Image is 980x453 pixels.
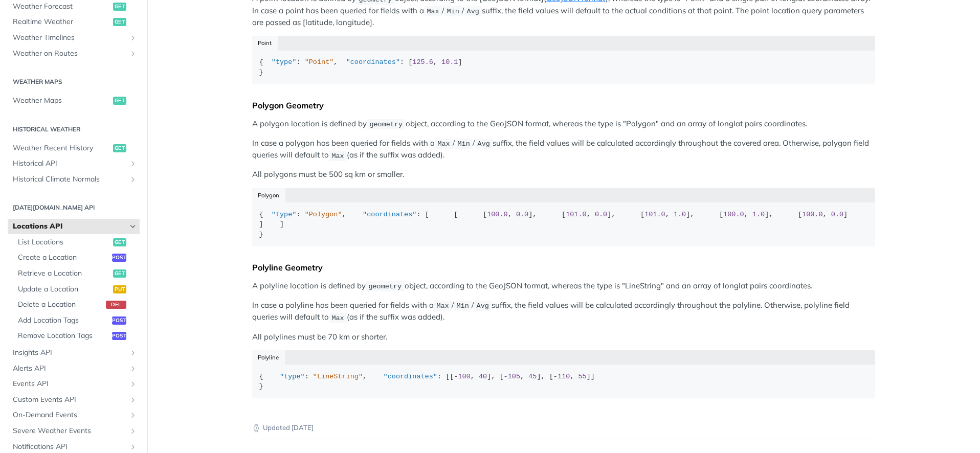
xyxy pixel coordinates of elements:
a: Add Location Tagspost [13,313,140,328]
button: Show subpages for Historical API [129,160,137,168]
span: 100.0 [487,211,508,218]
span: "type" [272,58,297,66]
span: get [113,18,126,26]
p: All polylines must be 70 km or shorter. [252,331,875,343]
button: Show subpages for Events API [129,380,137,388]
span: Delete a Location [18,300,103,310]
button: Show subpages for Severe Weather Events [129,427,137,435]
span: 100.0 [802,211,823,218]
a: Custom Events APIShow subpages for Custom Events API [8,392,140,407]
span: Add Location Tags [18,315,109,326]
span: Max [331,314,344,322]
span: Avg [478,140,490,148]
span: Avg [467,8,479,15]
span: 101.0 [644,211,665,218]
span: - [454,373,458,380]
span: "Polygon" [305,211,342,218]
button: Hide subpages for Locations API [129,222,137,231]
span: Weather Timelines [13,33,126,43]
span: "Point" [305,58,334,66]
span: Realtime Weather [13,17,110,27]
span: Max [436,302,449,310]
span: geometry [368,283,402,290]
span: Custom Events API [13,395,126,405]
span: post [112,332,126,340]
a: Alerts APIShow subpages for Alerts API [8,361,140,376]
button: Show subpages for Weather on Routes [129,50,137,58]
button: Show subpages for Custom Events API [129,396,137,404]
span: "coordinates" [363,211,416,218]
span: "type" [280,373,305,380]
span: Historical API [13,158,126,169]
span: 100 [458,373,470,380]
button: Show subpages for Notifications API [129,443,137,451]
span: "coordinates" [346,58,400,66]
span: 0.0 [516,211,528,218]
span: Events API [13,379,126,389]
p: Updated [DATE] [252,423,875,433]
span: Avg [477,302,489,310]
span: Weather on Routes [13,49,126,59]
a: Update a Locationput [13,282,140,297]
span: 100.0 [723,211,744,218]
span: Min [447,8,459,15]
span: Alerts API [13,364,126,374]
p: In case a polyline has been queried for fields with a / / suffix, the field values will be calcul... [252,300,875,324]
span: Severe Weather Events [13,426,126,436]
span: get [113,269,126,278]
span: "coordinates" [384,373,437,380]
span: 110 [558,373,570,380]
span: Weather Forecast [13,2,110,12]
span: Insights API [13,348,126,358]
span: "LineString" [313,373,363,380]
a: On-Demand EventsShow subpages for On-Demand Events [8,407,140,423]
span: Min [457,140,470,148]
span: 0.0 [595,211,607,218]
span: 1.0 [752,211,765,218]
button: Show subpages for Alerts API [129,365,137,373]
span: Update a Location [18,284,110,295]
span: Create a Location [18,253,109,263]
span: 1.0 [674,211,686,218]
h2: Weather Maps [8,77,140,86]
span: geometry [369,121,403,128]
a: Historical APIShow subpages for Historical API [8,156,140,171]
span: Remove Location Tags [18,331,109,341]
span: put [113,285,126,293]
button: Show subpages for Historical Climate Normals [129,175,137,184]
span: 10.1 [441,58,458,66]
p: A polygon location is defined by object, according to the GeoJSON format, whereas the type is "Po... [252,118,875,130]
a: Retrieve a Locationget [13,266,140,281]
a: Delete a Locationdel [13,297,140,312]
div: { : , : [ , ] } [259,57,868,77]
span: get [113,3,126,11]
span: get [113,144,126,152]
span: get [113,97,126,105]
span: 40 [479,373,487,380]
span: 101.0 [566,211,587,218]
span: On-Demand Events [13,410,126,420]
span: post [112,316,126,325]
p: All polygons must be 500 sq km or smaller. [252,169,875,180]
span: del [106,301,126,309]
a: List Locationsget [13,235,140,250]
a: Weather TimelinesShow subpages for Weather Timelines [8,30,140,46]
span: 55 [578,373,587,380]
span: List Locations [18,237,110,247]
span: 45 [528,373,537,380]
button: Show subpages for Weather Timelines [129,34,137,42]
a: Weather Recent Historyget [8,141,140,156]
span: 0.0 [831,211,843,218]
div: Polygon Geometry [252,100,875,110]
span: Max [427,8,439,15]
span: 105 [508,373,520,380]
p: A polyline location is defined by object, according to the GeoJSON format, whereas the type is "L... [252,280,875,292]
a: Events APIShow subpages for Events API [8,376,140,392]
a: Create a Locationpost [13,250,140,265]
span: Historical Climate Normals [13,174,126,185]
h2: [DATE][DOMAIN_NAME] API [8,203,140,212]
span: Retrieve a Location [18,268,110,279]
div: { : , : [ [ [ , ], [ , ], [ , ], [ , ], [ , ] ] ] } [259,210,868,240]
span: - [553,373,558,380]
a: Severe Weather EventsShow subpages for Severe Weather Events [8,423,140,439]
